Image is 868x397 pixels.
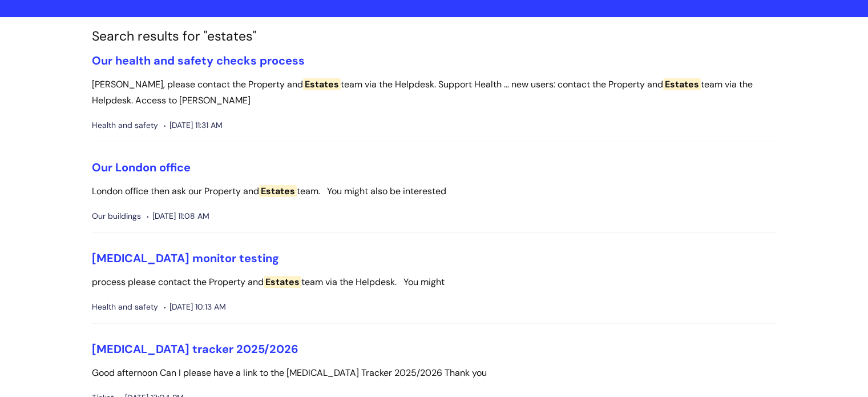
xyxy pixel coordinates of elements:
p: process please contact the Property and team via the Helpdesk. You might [92,274,777,291]
span: Estates [663,78,701,90]
span: [DATE] 11:08 AM [147,209,209,223]
p: London office then ask our Property and team. You might also be interested [92,183,777,200]
p: Good afternoon Can I please have a link to the [MEDICAL_DATA] Tracker 2025/2026 Thank you [92,365,777,382]
p: [PERSON_NAME], please contact the Property and team via the Helpdesk. Support Health ... new user... [92,77,777,110]
a: [MEDICAL_DATA] tracker 2025/2026 [92,342,298,356]
span: Health and safety [92,300,158,314]
span: Estates [259,185,297,197]
span: [DATE] 11:31 AM [164,118,223,133]
span: Estates [303,78,341,90]
a: Our health and safety checks process [92,53,305,68]
h1: Search results for "estates" [92,29,777,45]
span: Health and safety [92,118,158,133]
span: [DATE] 10:13 AM [164,300,226,314]
a: [MEDICAL_DATA] monitor testing [92,251,279,266]
a: Our London office [92,160,191,175]
span: Estates [264,276,301,288]
span: Our buildings [92,209,141,223]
